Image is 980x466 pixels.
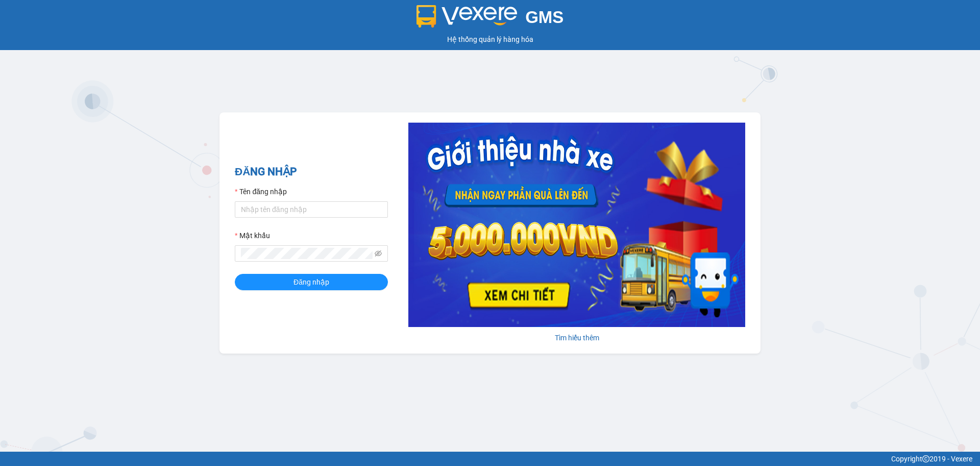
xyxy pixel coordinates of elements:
div: Tìm hiểu thêm [408,332,745,343]
span: eye-invisible [375,250,382,257]
div: Copyright 2019 - Vexere [8,453,972,464]
div: Hệ thống quản lý hàng hóa [3,34,977,45]
input: Tên đăng nhập [235,201,388,218]
input: Mật khẩu [241,248,373,259]
label: Tên đăng nhập [235,186,287,197]
span: copyright [922,455,929,462]
span: Đăng nhập [293,276,329,288]
label: Mật khẩu [235,230,270,241]
button: Đăng nhập [235,274,388,290]
h2: ĐĂNG NHẬP [235,164,388,180]
img: banner-0 [408,123,745,327]
img: logo 2 [416,5,518,28]
a: GMS [416,15,564,24]
span: GMS [525,8,563,27]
